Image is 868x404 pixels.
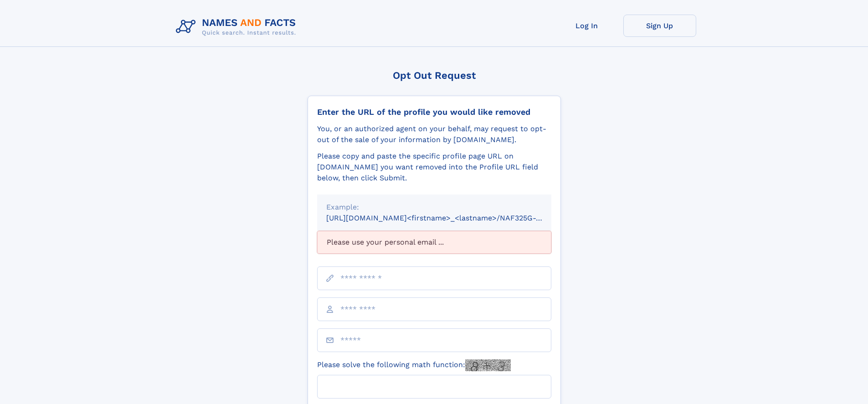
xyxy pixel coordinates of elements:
small: [URL][DOMAIN_NAME]<firstname>_<lastname>/NAF325G-xxxxxxxx [326,214,569,222]
div: Enter the URL of the profile you would like removed [317,107,551,117]
a: Log In [550,15,623,37]
div: Example: [326,202,542,213]
div: Please copy and paste the specific profile page URL on [DOMAIN_NAME] you want removed into the Pr... [317,151,551,184]
div: Opt Out Request [308,70,561,81]
div: You, or an authorized agent on your behalf, may request to opt-out of the sale of your informatio... [317,123,551,145]
div: Please use your personal email ... [317,231,551,254]
label: Please solve the following math function: [317,359,511,371]
img: Logo Names and Facts [172,15,303,39]
a: Sign Up [623,15,696,37]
